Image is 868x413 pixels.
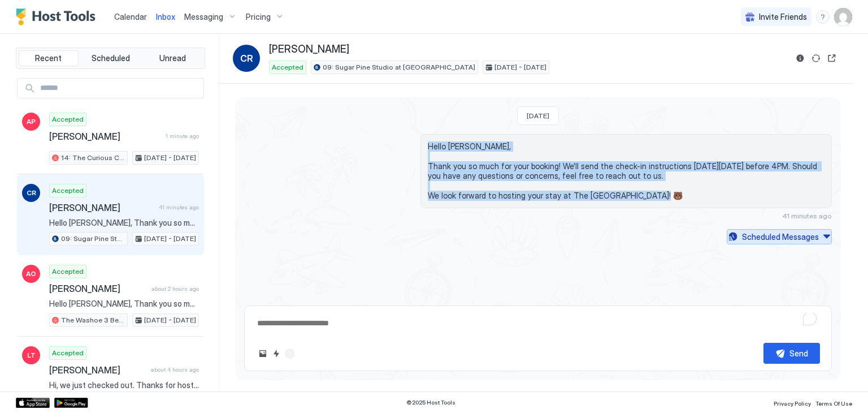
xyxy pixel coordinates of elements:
button: Sync reservation [809,51,823,65]
button: Upload image [256,347,270,360]
span: Calendar [114,12,147,21]
span: Terms Of Use [815,400,852,407]
span: 09: Sugar Pine Studio at [GEOGRAPHIC_DATA] [61,234,125,244]
span: Privacy Policy [774,400,811,407]
a: Inbox [156,11,175,23]
a: Terms Of Use [815,397,852,408]
span: Recent [35,53,62,63]
span: Accepted [272,62,303,72]
span: Scheduled [92,53,130,63]
span: Hello [PERSON_NAME], Thank you so much for your booking! We'll send the check-in instructions [DA... [49,299,199,309]
a: Privacy Policy [774,397,811,408]
span: Accepted [52,114,84,124]
span: 14: The Curious Cub Pet Friendly Studio [61,153,125,163]
span: 09: Sugar Pine Studio at [GEOGRAPHIC_DATA] [323,62,475,72]
div: User profile [834,8,852,26]
span: Hello [PERSON_NAME], Thank you so much for your booking! We'll send the check-in instructions [DA... [49,218,199,228]
span: CR [27,188,36,198]
span: Accepted [52,266,84,277]
textarea: To enrich screen reader interactions, please activate Accessibility in Grammarly extension settings [256,313,820,334]
div: tab-group [16,48,205,69]
span: [PERSON_NAME] [49,283,147,294]
input: Input Field [36,79,203,98]
span: Hi, we just checked out. Thanks for hosting us! [49,380,199,390]
span: 41 minutes ago [159,204,199,211]
span: [PERSON_NAME] [269,43,349,56]
span: Accepted [52,348,84,358]
button: Scheduled Messages [727,229,832,244]
div: menu [816,10,830,24]
div: Scheduled Messages [742,231,819,243]
span: about 4 hours ago [151,366,199,373]
span: Pricing [246,12,271,22]
span: [DATE] - [DATE] [144,234,196,244]
button: Open reservation [825,51,839,65]
span: Messaging [184,12,223,22]
span: Invite Friends [759,12,807,22]
span: Accepted [52,186,84,196]
span: AO [26,269,36,279]
span: © 2025 Host Tools [406,399,455,406]
button: Send [763,343,820,364]
a: Calendar [114,11,147,23]
span: [PERSON_NAME] [49,131,161,142]
button: Scheduled [81,50,141,66]
button: Reservation information [793,51,807,65]
button: Recent [19,50,79,66]
span: [PERSON_NAME] [49,202,154,213]
button: Quick reply [270,347,283,360]
span: Inbox [156,12,175,21]
a: App Store [16,398,50,408]
span: [PERSON_NAME] [49,364,146,376]
span: about 2 hours ago [151,285,199,292]
button: Unread [142,50,202,66]
span: 1 minute ago [166,132,199,140]
span: Unread [159,53,186,63]
span: CR [240,51,253,65]
a: Google Play Store [54,398,88,408]
span: [DATE] - [DATE] [144,315,196,325]
span: 41 minutes ago [782,212,832,220]
span: Hello [PERSON_NAME], Thank you so much for your booking! We'll send the check-in instructions [DA... [428,141,824,201]
a: Host Tools Logo [16,8,101,25]
span: [DATE] [527,111,549,120]
span: The Washoe 3 Bedroom Family Unit [61,315,125,325]
span: AP [27,117,36,127]
span: LT [27,350,36,360]
span: [DATE] - [DATE] [494,62,546,72]
span: [DATE] - [DATE] [144,153,196,163]
div: Send [789,347,808,359]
